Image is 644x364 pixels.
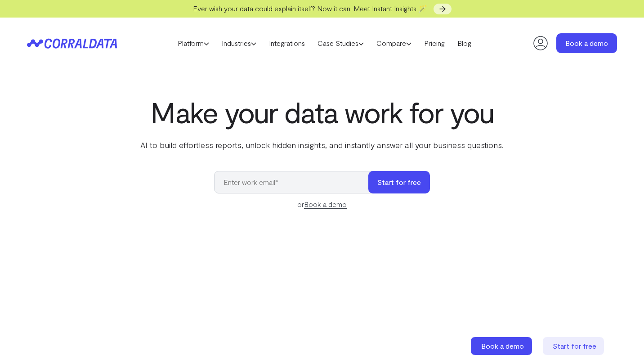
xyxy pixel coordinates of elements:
a: Case Studies [311,36,370,50]
span: Ever wish your data could explain itself? Now it can. Meet Instant Insights 🪄 [193,4,427,13]
a: Compare [370,36,418,50]
a: Blog [451,36,478,50]
h1: Make your data work for you [139,96,505,128]
a: Platform [171,36,215,50]
input: Enter work email* [214,171,377,193]
button: Start for free [368,171,430,193]
a: Start for free [543,337,606,355]
span: Book a demo [481,342,524,350]
span: Start for free [553,342,596,350]
a: Integrations [263,36,311,50]
a: Pricing [418,36,451,50]
a: Book a demo [304,200,347,209]
a: Industries [215,36,263,50]
div: or [214,199,430,210]
a: Book a demo [471,337,534,355]
p: AI to build effortless reports, unlock hidden insights, and instantly answer all your business qu... [139,139,505,151]
a: Book a demo [556,33,617,53]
